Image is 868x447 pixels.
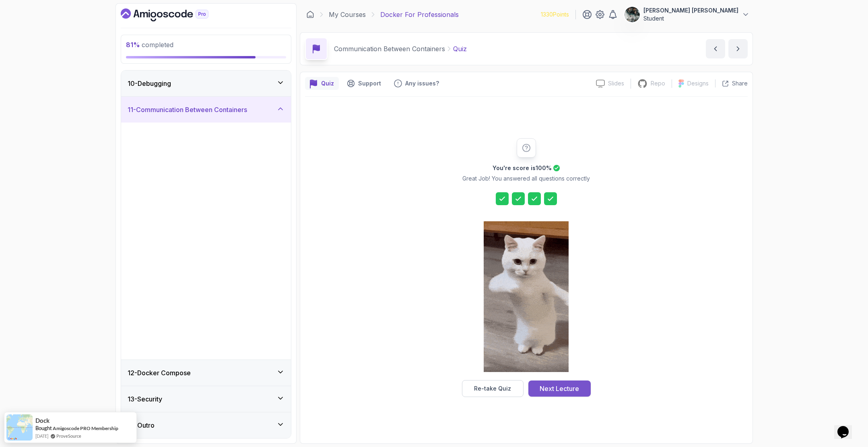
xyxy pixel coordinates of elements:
button: 10-Debugging [121,71,291,96]
p: Support [358,79,381,87]
p: Great Job! You answered all questions correctly [462,175,590,183]
h2: You're score is 100 % [493,164,552,172]
a: My Courses [329,10,366,19]
p: Student [643,15,738,23]
p: Communication Between Containers [334,44,445,54]
img: cool-cat [484,221,569,372]
p: [PERSON_NAME] [PERSON_NAME] [643,6,738,15]
a: Dashboard [121,8,227,21]
p: 1330 Points [541,10,569,19]
button: Support button [342,77,386,90]
img: provesource social proof notification image [6,414,33,441]
span: Dock [35,417,49,424]
span: completed [126,41,173,49]
button: next content [728,39,748,58]
h3: 14 - Outro [128,420,155,430]
span: [DATE] [35,432,48,439]
p: Slides [608,79,624,87]
h3: 13 - Security [128,394,162,404]
button: previous content [706,39,725,58]
button: Next Lecture [528,380,591,397]
button: user profile image[PERSON_NAME] [PERSON_NAME]Student [624,6,750,23]
p: Docker For Professionals [380,10,459,19]
button: 11-Communication Between Containers [121,97,291,123]
p: Repo [651,79,665,87]
button: Re-take Quiz [462,380,524,397]
a: ProveSource [56,432,81,439]
span: Bought [35,425,52,431]
h3: 12 - Docker Compose [128,368,191,378]
button: Share [715,79,748,87]
p: Quiz [453,44,467,54]
span: 81 % [126,41,140,49]
p: Any issues? [405,79,439,87]
button: Feedback button [389,77,444,90]
button: 14-Outro [121,412,291,438]
p: Share [732,79,748,87]
div: Next Lecture [540,384,579,393]
img: user profile image [625,7,640,22]
button: 12-Docker Compose [121,360,291,386]
a: Dashboard [306,10,314,19]
a: Amigoscode PRO Membership [53,425,118,431]
button: 13-Security [121,386,291,412]
h3: 11 - Communication Between Containers [128,105,247,114]
iframe: chat widget [834,415,860,439]
p: Designs [687,79,709,87]
p: Quiz [321,79,334,87]
h3: 10 - Debugging [128,79,171,88]
button: quiz button [305,77,339,90]
div: Re-take Quiz [474,385,511,393]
